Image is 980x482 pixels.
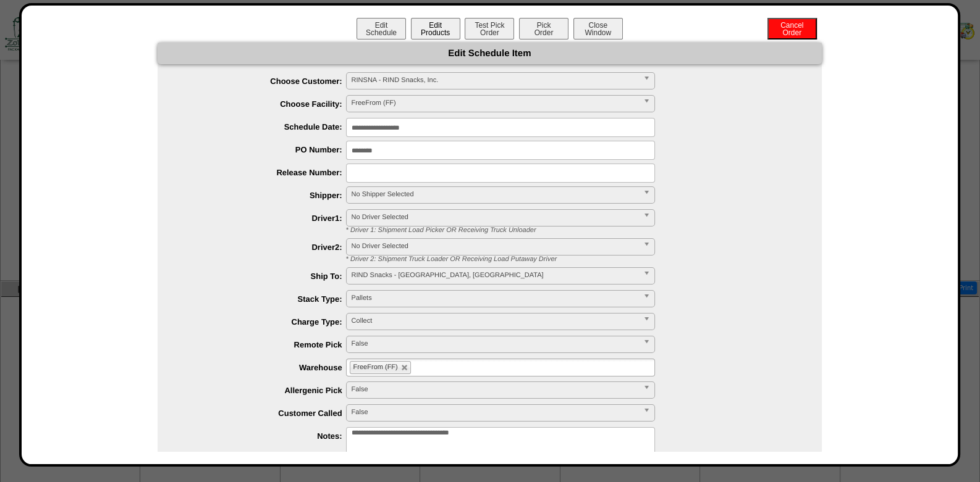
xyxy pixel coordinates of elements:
[182,272,346,281] label: Ship To:
[352,73,638,88] span: RINSNA - RIND Snacks, Inc.
[182,431,346,441] label: Notes:
[352,382,638,397] span: False
[182,214,346,223] label: Driver1:
[158,43,822,64] div: Edit Schedule Item
[353,364,398,371] span: FreeFrom (FF)
[182,317,346,326] label: Charge Type:
[352,187,638,202] span: No Shipper Selected
[182,409,346,418] label: Customer Called
[182,243,346,252] label: Driver2:
[182,99,346,109] label: Choose Facility:
[182,122,346,131] label: Schedule Date:
[573,18,623,39] button: CloseWindow
[519,18,568,39] button: PickOrder
[352,336,638,351] span: False
[352,314,638,328] span: Collect
[182,386,346,395] label: Allergenic Pick
[182,168,346,177] label: Release Number:
[352,268,638,283] span: RIND Snacks - [GEOGRAPHIC_DATA], [GEOGRAPHIC_DATA]
[182,294,346,304] label: Stack Type:
[357,18,406,39] button: EditSchedule
[352,239,638,254] span: No Driver Selected
[182,363,346,372] label: Warehouse
[182,340,346,349] label: Remote Pick
[337,256,822,263] div: * Driver 2: Shipment Truck Loader OR Receiving Load Putaway Driver
[352,405,638,420] span: False
[411,18,460,39] button: EditProducts
[572,28,624,37] a: CloseWindow
[337,226,822,234] div: * Driver 1: Shipment Load Picker OR Receiving Truck Unloader
[182,191,346,200] label: Shipper:
[465,18,514,39] button: Test PickOrder
[767,18,817,39] button: CancelOrder
[352,96,638,110] span: FreeFrom (FF)
[182,145,346,154] label: PO Number:
[182,77,346,86] label: Choose Customer:
[352,291,638,305] span: Pallets
[352,210,638,225] span: No Driver Selected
